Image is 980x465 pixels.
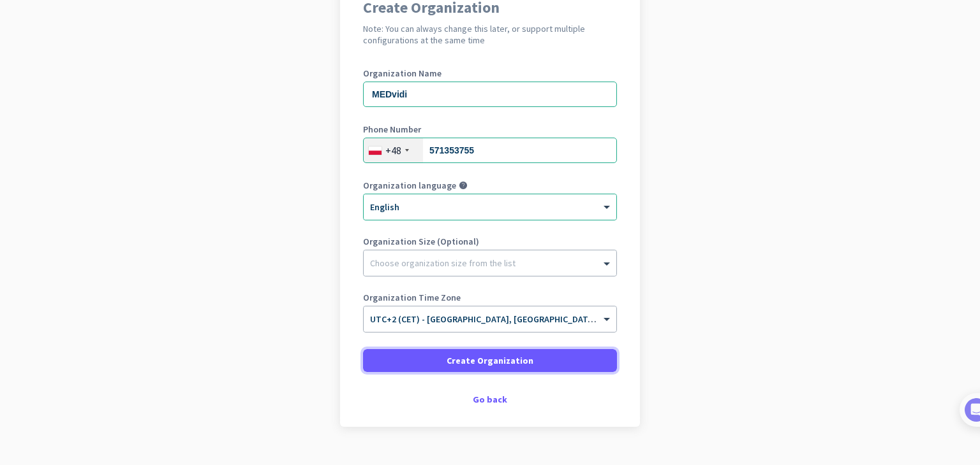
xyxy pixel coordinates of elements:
label: Organization Size (Optional) [363,237,617,246]
div: +48 [385,144,401,157]
label: Organization Time Zone [363,293,617,302]
input: 12 345 67 89 [363,138,617,163]
label: Phone Number [363,125,617,134]
input: What is the name of your organization? [363,82,617,107]
div: Go back [363,395,617,404]
span: Create Organization [447,354,533,367]
button: Create Organization [363,349,617,372]
label: Organization Name [363,69,617,78]
h2: Note: You can always change this later, or support multiple configurations at the same time [363,23,617,46]
label: Organization language [363,181,456,190]
i: help [459,181,468,190]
